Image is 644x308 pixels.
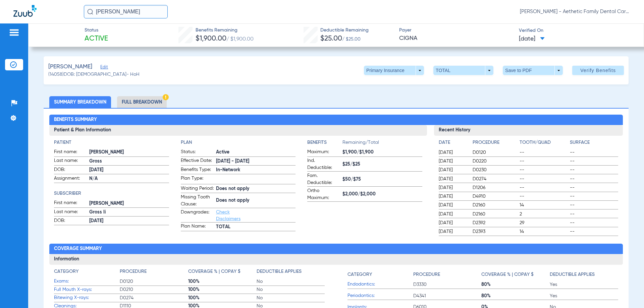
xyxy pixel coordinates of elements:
[120,278,188,285] span: D0120
[188,268,257,278] app-breakdown-title: Coverage % | Copay $
[473,149,517,156] span: D0120
[473,158,517,165] span: D0220
[54,208,87,217] span: Last name:
[49,125,427,136] h3: Patient & Plan Information
[473,202,517,208] span: D2160
[473,176,517,182] span: D0274
[520,220,568,226] span: 29
[520,211,568,218] span: 2
[257,268,302,275] h4: Deductible Applies
[342,191,422,198] span: $2,000/$2,000
[89,149,169,156] span: [PERSON_NAME]
[54,286,120,293] span: Full Mouth X-rays:
[433,66,493,75] button: TOTAL
[216,210,240,221] a: Check Disclaimers
[84,5,168,18] input: Search for patients
[216,149,296,156] span: Active
[216,158,296,165] span: [DATE] - [DATE]
[481,271,534,278] h4: Coverage % | Copay $
[181,166,214,174] span: Benefits Type:
[473,193,517,200] span: D4910
[48,71,140,78] span: (14058) DOB: [DEMOGRAPHIC_DATA] - HoH
[342,37,361,42] span: / $25.00
[519,35,545,43] span: [DATE]
[54,166,87,174] span: DOB:
[570,139,618,148] app-breakdown-title: Surface
[580,68,616,73] span: Verify Benefits
[9,28,19,37] img: hamburger-icon
[48,63,92,71] span: [PERSON_NAME]
[320,35,342,42] span: $25.00
[439,211,467,218] span: [DATE]
[342,176,422,183] span: $50/$75
[520,149,568,156] span: --
[163,94,169,100] img: Hazard
[307,139,342,146] h4: Benefits
[570,202,618,208] span: --
[413,281,482,288] span: D3330
[120,286,188,293] span: D0210
[120,268,147,275] h4: Procedure
[399,34,513,43] span: CIGNA
[439,193,467,200] span: [DATE]
[49,244,623,254] h2: Coverage Summary
[54,148,87,157] span: First name:
[307,172,340,186] span: Fam. Deductible:
[49,96,111,108] li: Summary Breakdown
[54,268,120,278] app-breakdown-title: Category
[89,209,169,216] span: Gross Ii
[439,139,467,146] h4: Date
[520,167,568,173] span: --
[49,254,623,265] h3: Information
[439,139,467,148] app-breakdown-title: Date
[257,286,325,293] span: No
[85,27,108,34] span: Status
[413,268,482,281] app-breakdown-title: Procedure
[413,271,440,278] h4: Procedure
[181,175,214,184] span: Plan Type:
[181,139,296,146] h4: Plan
[181,157,214,165] span: Effective Date:
[550,281,618,288] span: Yes
[610,276,644,308] div: Chat Widget
[520,8,631,15] span: [PERSON_NAME] - Aethetic Family Dental Care ([GEOGRAPHIC_DATA])
[181,223,214,231] span: Plan Name:
[307,187,340,201] span: Ortho Maximum:
[87,9,93,15] img: Search Icon
[439,176,467,182] span: [DATE]
[570,167,618,173] span: --
[181,185,214,193] span: Waiting Period:
[257,295,325,301] span: No
[89,175,169,182] span: N/A
[520,139,568,146] h4: Tooth/Quad
[572,66,624,75] button: Verify Benefits
[54,190,169,197] h4: Subscriber
[54,139,169,146] h4: Patient
[439,202,467,208] span: [DATE]
[342,139,422,148] span: Remaining/Total
[473,184,517,191] span: D1206
[347,271,372,278] h4: Category
[216,224,296,231] span: TOTAL
[520,184,568,191] span: --
[181,194,214,208] span: Missing Tooth Clause:
[570,184,618,191] span: --
[473,228,517,235] span: D2393
[439,149,467,156] span: [DATE]
[216,197,296,204] span: Does not apply
[439,220,467,226] span: [DATE]
[364,66,424,75] button: Primary Insurance
[54,157,87,165] span: Last name:
[550,293,618,299] span: Yes
[120,268,188,278] app-breakdown-title: Procedure
[520,139,568,148] app-breakdown-title: Tooth/Quad
[347,292,413,299] span: Periodontics:
[120,295,188,301] span: D0274
[181,209,214,222] span: Downgrades:
[434,125,623,136] h3: Recent History
[503,66,563,75] button: Save to PDF
[519,27,633,34] span: Verified On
